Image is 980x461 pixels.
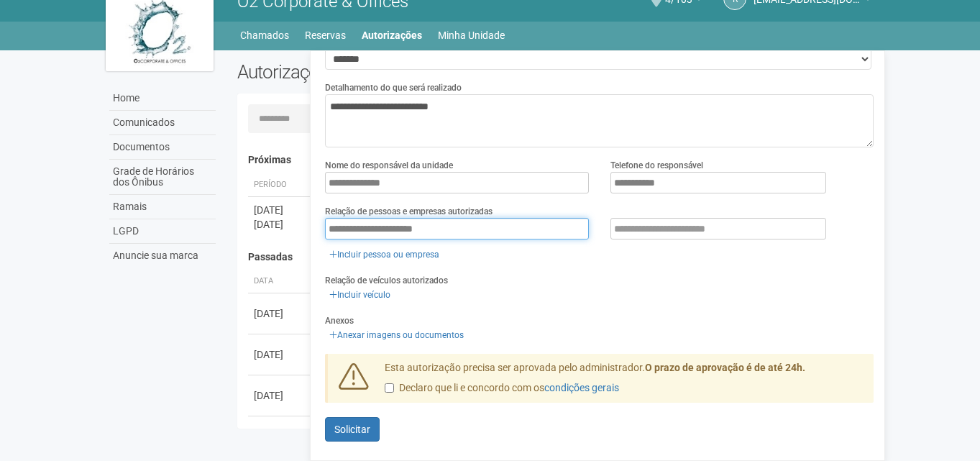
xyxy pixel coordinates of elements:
h4: Próximas [248,155,864,165]
a: condições gerais [544,382,619,393]
strong: O prazo de aprovação é de até 24h. [645,362,805,373]
label: Nome do responsável da unidade [325,159,453,172]
a: Minha Unidade [438,25,505,45]
a: LGPD [109,219,216,244]
label: Relação de veículos autorizados [325,274,448,287]
label: Declaro que li e concordo com os [385,381,619,396]
h4: Passadas [248,252,864,263]
div: Esta autorização precisa ser aprovada pelo administrador. [374,361,874,403]
a: Grade de Horários dos Ônibus [109,160,216,195]
input: Declaro que li e concordo com oscondições gerais [385,383,394,393]
th: Data [248,270,313,293]
div: [DATE] [254,217,307,232]
div: [DATE] [254,347,307,362]
label: Anexos [325,314,354,327]
a: Home [109,86,216,111]
span: Solicitar [334,424,370,435]
label: Detalhamento do que será realizado [325,81,462,94]
a: Autorizações [362,25,422,45]
div: [DATE] [254,388,307,403]
a: Chamados [240,25,289,45]
a: Anexar imagens ou documentos [325,327,468,343]
h2: Autorizações [237,61,545,83]
label: Relação de pessoas e empresas autorizadas [325,205,493,218]
a: Documentos [109,135,216,160]
div: [DATE] [254,306,307,321]
a: Comunicados [109,111,216,135]
a: Incluir pessoa ou empresa [325,247,444,263]
button: Solicitar [325,417,380,442]
a: Ramais [109,195,216,219]
a: Reservas [305,25,346,45]
th: Período [248,173,313,197]
a: Anuncie sua marca [109,244,216,268]
a: Incluir veículo [325,287,395,303]
label: Telefone do responsável [610,159,703,172]
div: [DATE] [254,203,307,217]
